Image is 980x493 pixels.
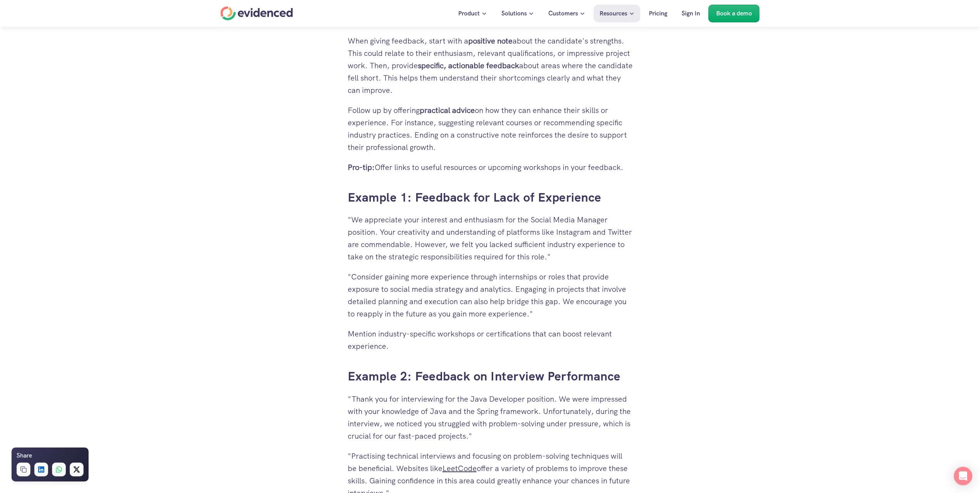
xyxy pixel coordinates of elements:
a: Pricing [643,5,673,22]
a: Book a demo [709,5,760,22]
p: Product [458,8,480,19]
p: "We appreciate your interest and enthusiasm for the Social Media Manager position. Your creativit... [348,214,633,263]
a: Sign In [676,5,706,22]
p: Offer links to useful resources or upcoming workshops in your feedback. [348,161,633,173]
p: Sign In [682,8,700,19]
p: When giving feedback, start with a about the candidate's strengths. This could relate to their en... [348,35,633,96]
p: Customers [548,8,578,19]
strong: Pro-tip: [348,162,375,172]
p: "Thank you for interviewing for the Java Developer position. We were impressed with your knowledg... [348,393,633,442]
a: LeetCode [442,463,477,473]
h6: Share [17,451,32,461]
h3: Example 1: Feedback for Lack of Experience [348,189,633,206]
p: Resources [600,8,627,19]
p: "Consider gaining more experience through internships or roles that provide exposure to social me... [348,271,633,320]
strong: specific, actionable feedback [418,61,519,71]
p: Book a demo [716,8,752,19]
h3: Example 2: Feedback on Interview Performance [348,368,633,385]
p: Solutions [501,8,527,19]
p: Pricing [649,8,667,19]
strong: practical advice [420,105,475,115]
div: Open Intercom Messenger [954,467,972,485]
a: Home [221,7,293,20]
p: Follow up by offering on how they can enhance their skills or experience. For instance, suggestin... [348,104,633,153]
p: Mention industry-specific workshops or certifications that can boost relevant experience. [348,328,633,352]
